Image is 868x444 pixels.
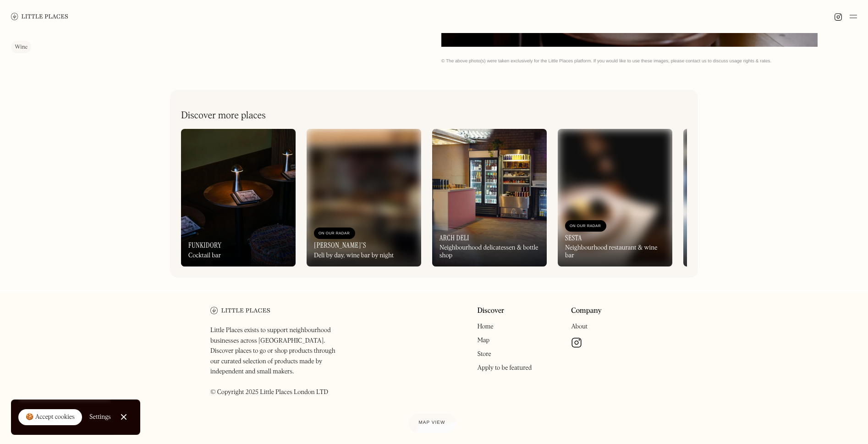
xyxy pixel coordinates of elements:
[477,351,491,357] a: Store
[477,337,489,344] a: Map
[89,407,111,427] a: Settings
[432,129,547,266] a: Arch DeliNeighbourhood delicatessen & bottle shop
[439,233,469,242] h3: Arch Deli
[477,323,493,330] a: Home
[408,413,456,433] a: Map view
[15,43,27,52] div: Wine
[210,325,345,397] p: Little Places exists to support neighbourhood businesses across [GEOGRAPHIC_DATA]. Discover place...
[18,409,82,426] a: 🍪 Accept cookies
[419,420,445,425] span: Map view
[558,129,672,266] a: On Our RadarSestaNeighbourhood restaurant & wine bar
[26,413,75,422] div: 🍪 Accept cookies
[188,252,221,260] div: Cocktail bar
[314,252,394,260] div: Deli by day, wine bar by night
[565,244,665,260] div: Neighbourhood restaurant & wine bar
[683,129,798,266] a: On Our RadarGhost WhaleIndependent beer shop in [GEOGRAPHIC_DATA]
[571,323,588,330] a: About
[571,307,602,316] a: Company
[319,229,351,238] div: On Our Radar
[181,129,296,266] a: FunkidoryCocktail bar
[314,241,366,250] h3: [PERSON_NAME]'s
[477,307,504,316] a: Discover
[188,241,221,250] h3: Funkidory
[307,129,421,266] a: On Our Radar[PERSON_NAME]'sDeli by day, wine bar by night
[115,408,133,426] a: Close Cookie Popup
[441,58,857,64] div: © The above photo(s) were taken exclusively for the Little Places platform. If you would like to ...
[570,222,602,231] div: On Our Radar
[181,110,266,122] h2: Discover more places
[439,244,539,260] div: Neighbourhood delicatessen & bottle shop
[89,414,111,420] div: Settings
[565,233,582,242] h3: Sesta
[477,365,532,371] a: Apply to be featured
